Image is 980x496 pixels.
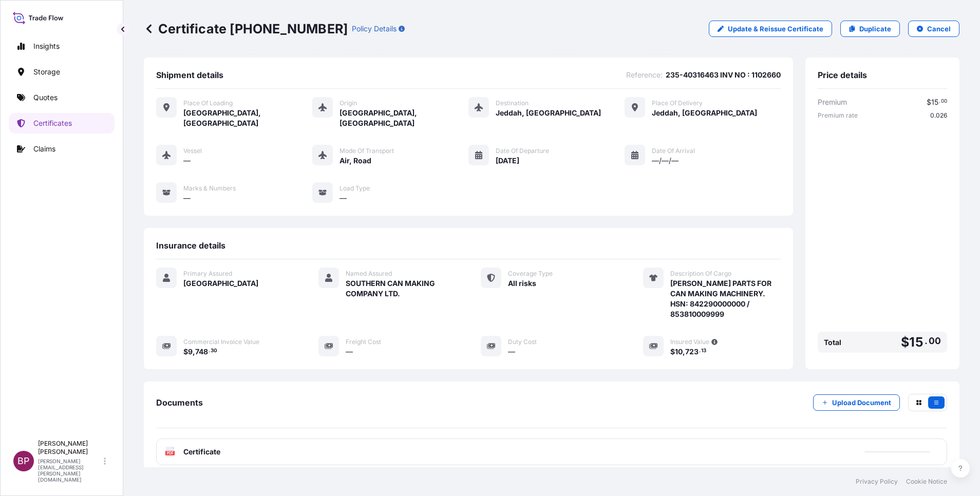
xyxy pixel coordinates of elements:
[929,338,941,344] span: 00
[728,24,823,34] p: Update & Reissue Certificate
[675,348,683,355] span: 10
[508,347,515,357] span: —
[193,348,195,355] span: ,
[670,278,781,319] span: [PERSON_NAME] PARTS FOR CAN MAKING MACHINERY. HSN: 842290000000 / 853810009999
[156,70,223,80] span: Shipment details
[652,99,703,107] span: Place of Delivery
[33,118,72,128] p: Certificates
[496,156,519,166] span: [DATE]
[183,348,188,355] span: $
[818,97,847,107] span: Premium
[340,108,468,128] span: [GEOGRAPHIC_DATA], [GEOGRAPHIC_DATA]
[156,397,203,408] span: Documents
[496,99,529,107] span: Destination
[195,348,208,355] span: 748
[167,451,174,455] text: PDF
[183,270,232,278] span: Primary Assured
[931,99,938,106] span: 15
[183,278,258,289] span: [GEOGRAPHIC_DATA]
[670,348,675,355] span: $
[33,144,55,154] p: Claims
[38,440,102,456] p: [PERSON_NAME] [PERSON_NAME]
[183,193,191,203] span: —
[927,24,951,34] p: Cancel
[9,36,115,56] a: Insights
[701,349,706,353] span: 13
[652,156,679,166] span: —/—/—
[508,338,537,346] span: Duty Cost
[939,100,940,103] span: .
[909,336,923,349] span: 15
[930,111,947,120] span: 0.026
[709,21,832,37] a: Update & Reissue Certificate
[183,447,220,457] span: Certificate
[859,24,891,34] p: Duplicate
[818,70,867,80] span: Price details
[183,147,202,155] span: Vessel
[496,108,601,118] span: Jeddah, [GEOGRAPHIC_DATA]
[346,347,353,357] span: —
[183,156,191,166] span: —
[683,348,685,355] span: ,
[33,92,58,103] p: Quotes
[346,278,456,299] span: SOUTHERN CAN MAKING COMPANY LTD.
[183,108,312,128] span: [GEOGRAPHIC_DATA], [GEOGRAPHIC_DATA]
[144,21,348,37] p: Certificate [PHONE_NUMBER]
[840,21,900,37] a: Duplicate
[340,193,347,203] span: —
[9,139,115,159] a: Claims
[340,184,370,193] span: Load Type
[209,349,210,353] span: .
[340,156,371,166] span: Air, Road
[508,278,536,289] span: All risks
[38,458,102,483] p: [PERSON_NAME][EMAIL_ADDRESS][PERSON_NAME][DOMAIN_NAME]
[925,338,928,344] span: .
[33,67,60,77] p: Storage
[183,99,233,107] span: Place of Loading
[666,70,781,80] span: 235-40316463 INV NO : 1102660
[824,337,841,348] span: Total
[813,394,900,411] button: Upload Document
[699,349,701,353] span: .
[188,348,193,355] span: 9
[906,478,947,486] a: Cookie Notice
[670,338,709,346] span: Insured Value
[685,348,699,355] span: 723
[9,113,115,133] a: Certificates
[508,270,553,278] span: Coverage Type
[183,184,236,193] span: Marks & Numbers
[908,21,959,37] button: Cancel
[340,99,357,107] span: Origin
[17,456,30,466] span: BP
[352,24,397,34] p: Policy Details
[626,70,663,80] span: Reference :
[818,111,858,120] span: Premium rate
[496,147,549,155] span: Date of Departure
[832,397,891,408] p: Upload Document
[346,270,392,278] span: Named Assured
[901,336,909,349] span: $
[941,100,947,103] span: 00
[652,108,757,118] span: Jeddah, [GEOGRAPHIC_DATA]
[156,240,225,251] span: Insurance details
[670,270,731,278] span: Description Of Cargo
[211,349,217,353] span: 30
[9,87,115,108] a: Quotes
[856,478,898,486] a: Privacy Policy
[652,147,695,155] span: Date of Arrival
[340,147,394,155] span: Mode of Transport
[9,62,115,82] a: Storage
[183,338,259,346] span: Commercial Invoice Value
[927,99,931,106] span: $
[346,338,381,346] span: Freight Cost
[33,41,60,51] p: Insights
